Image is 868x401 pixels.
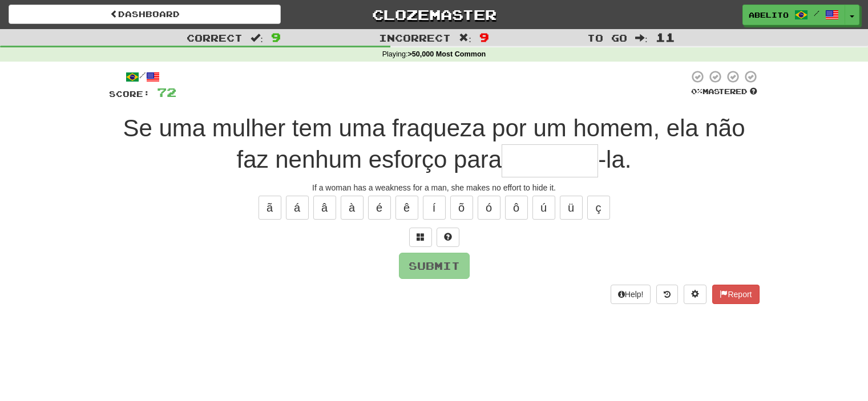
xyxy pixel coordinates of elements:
[587,32,627,43] span: To go
[109,89,150,99] span: Score:
[478,196,500,220] button: ó
[459,33,471,43] span: :
[9,5,281,24] a: Dashboard
[407,50,486,58] strong: >50,000 Most Common
[423,196,446,220] button: í
[814,9,819,17] span: /
[656,285,678,304] button: Round history (alt+y)
[379,32,451,43] span: Incorrect
[656,30,675,44] span: 11
[611,285,651,304] button: Help!
[298,5,570,25] a: Clozemaster
[712,285,759,304] button: Report
[123,115,745,173] span: Se uma mulher tem uma fraqueza por um homem, ela não faz nenhum esforço para
[532,196,555,220] button: ú
[368,196,391,220] button: é
[187,32,243,43] span: Correct
[109,182,760,193] div: If a woman has a weakness for a man, she makes no effort to hide it.
[598,146,631,173] span: -la.
[286,196,309,220] button: á
[560,196,583,220] button: ü
[742,5,845,25] a: abelito /
[505,196,528,220] button: ô
[587,196,610,220] button: ç
[691,87,703,96] span: 0 %
[109,70,176,84] div: /
[251,33,263,43] span: :
[749,10,789,20] span: abelito
[479,30,489,44] span: 9
[635,33,648,43] span: :
[437,228,459,247] button: Single letter hint - you only get 1 per sentence and score half the points! alt+h
[271,30,281,44] span: 9
[259,196,281,220] button: ã
[313,196,336,220] button: â
[157,85,176,99] span: 72
[395,196,418,220] button: ê
[399,253,470,279] button: Submit
[409,228,432,247] button: Switch sentence to multiple choice alt+p
[689,87,760,97] div: Mastered
[341,196,364,220] button: à
[450,196,473,220] button: õ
